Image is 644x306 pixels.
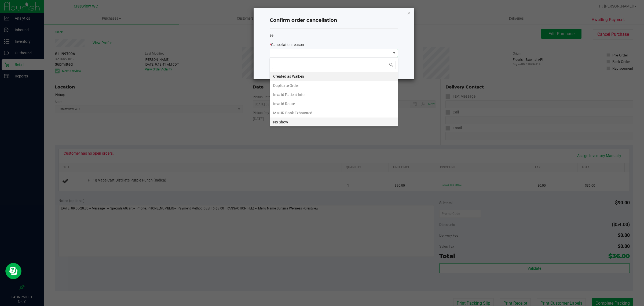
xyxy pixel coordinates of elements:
[407,10,411,16] button: Close
[270,90,398,99] li: Invalid Patient Info
[270,72,398,81] li: Created as Walk-in
[271,42,304,47] span: Cancellation reason
[5,263,21,279] iframe: Resource center
[270,17,398,24] h4: Confirm order cancellation
[270,118,398,127] li: No Show
[270,81,398,90] li: Duplicate Order
[270,99,398,108] li: Invalid Route
[270,108,398,118] li: MMUR Bank Exhausted
[270,33,273,37] span: 99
